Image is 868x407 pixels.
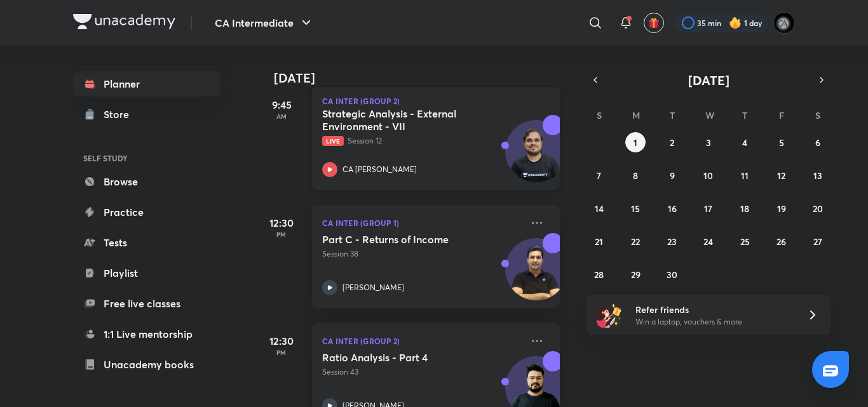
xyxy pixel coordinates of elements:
[256,112,307,120] p: AM
[625,132,646,152] button: September 1, 2025
[322,107,480,133] h5: Strategic Analysis - External Environment - VII
[631,203,640,215] abbr: September 15, 2025
[73,169,220,194] a: Browse
[274,70,573,86] h4: [DATE]
[256,97,307,112] h5: 9:45
[771,165,792,185] button: September 12, 2025
[670,170,675,182] abbr: September 9, 2025
[73,71,220,97] a: Planner
[322,215,522,230] p: CA Inter (Group 1)
[705,109,714,121] abbr: Wednesday
[662,264,682,284] button: September 30, 2025
[597,109,602,121] abbr: Sunday
[815,137,820,149] abbr: September 6, 2025
[322,135,522,147] p: Session 12
[207,10,322,36] button: CA Intermediate
[256,215,307,230] h5: 12:30
[73,147,220,169] h6: SELF STUDY
[698,165,719,185] button: September 10, 2025
[808,231,828,251] button: September 27, 2025
[777,203,786,215] abbr: September 19, 2025
[648,17,660,29] img: avatar
[668,203,677,215] abbr: September 16, 2025
[322,136,344,146] span: Live
[740,203,749,215] abbr: September 18, 2025
[506,245,567,306] img: Avatar
[73,321,220,347] a: 1:1 Live mentorship
[735,165,755,185] button: September 11, 2025
[322,97,550,105] p: CA Inter (Group 2)
[595,203,604,215] abbr: September 14, 2025
[597,170,601,182] abbr: September 7, 2025
[589,165,609,185] button: September 7, 2025
[776,236,786,248] abbr: September 26, 2025
[703,236,713,248] abbr: September 24, 2025
[342,164,417,175] p: CA [PERSON_NAME]
[779,137,784,149] abbr: September 5, 2025
[589,264,609,284] button: September 28, 2025
[703,170,713,182] abbr: September 10, 2025
[322,351,480,364] h5: Ratio Analysis - Part 4
[597,302,622,328] img: referral
[698,231,719,251] button: September 24, 2025
[633,170,638,182] abbr: September 8, 2025
[342,282,404,293] p: [PERSON_NAME]
[735,198,755,218] button: September 18, 2025
[773,12,795,34] img: poojita Agrawal
[808,198,828,218] button: September 20, 2025
[634,137,637,149] abbr: September 1, 2025
[73,14,175,32] a: Company Logo
[604,71,813,89] button: [DATE]
[73,230,220,255] a: Tests
[670,109,675,121] abbr: Tuesday
[73,260,220,286] a: Playlist
[662,198,682,218] button: September 16, 2025
[73,199,220,225] a: Practice
[595,236,603,248] abbr: September 21, 2025
[256,333,307,349] h5: 12:30
[322,366,522,378] p: Session 43
[322,233,480,246] h5: Part C - Returns of Income
[635,316,792,328] p: Win a laptop, vouchers & more
[808,165,828,185] button: September 13, 2025
[625,264,646,284] button: September 29, 2025
[667,236,677,248] abbr: September 23, 2025
[662,231,682,251] button: September 23, 2025
[625,165,646,185] button: September 8, 2025
[735,132,755,152] button: September 4, 2025
[771,198,792,218] button: September 19, 2025
[771,231,792,251] button: September 26, 2025
[635,303,792,316] h6: Refer friends
[813,203,823,215] abbr: September 20, 2025
[589,231,609,251] button: September 21, 2025
[594,269,604,281] abbr: September 28, 2025
[706,137,711,149] abbr: September 3, 2025
[73,291,220,316] a: Free live classes
[662,132,682,152] button: September 2, 2025
[662,165,682,185] button: September 9, 2025
[589,198,609,218] button: September 14, 2025
[777,170,785,182] abbr: September 12, 2025
[322,333,522,349] p: CA Inter (Group 2)
[698,132,719,152] button: September 3, 2025
[73,352,220,377] a: Unacademy books
[813,170,822,182] abbr: September 13, 2025
[73,14,175,29] img: Company Logo
[729,17,742,29] img: streak
[104,107,137,122] div: Store
[742,109,747,121] abbr: Thursday
[631,236,640,248] abbr: September 22, 2025
[742,137,747,149] abbr: September 4, 2025
[256,349,307,356] p: PM
[322,248,522,260] p: Session 38
[704,203,712,215] abbr: September 17, 2025
[667,269,677,281] abbr: September 30, 2025
[256,230,307,238] p: PM
[688,72,729,89] span: [DATE]
[698,198,719,218] button: September 17, 2025
[506,127,567,188] img: Avatar
[779,109,784,121] abbr: Friday
[625,231,646,251] button: September 22, 2025
[670,137,674,149] abbr: September 2, 2025
[741,170,749,182] abbr: September 11, 2025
